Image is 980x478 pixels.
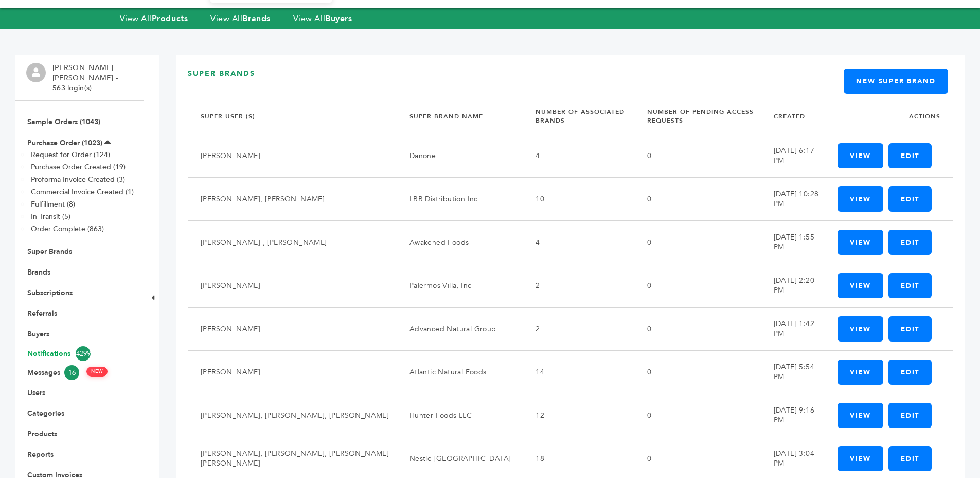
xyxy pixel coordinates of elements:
[523,394,634,437] td: 12
[634,264,761,307] td: 0
[31,224,104,234] a: Order Complete (863)
[838,143,883,168] a: View
[188,69,255,94] h3: Super Brands
[325,13,352,24] strong: Buyers
[27,346,132,361] a: Notifications4299
[634,177,761,220] td: 0
[523,220,634,264] td: 4
[27,138,102,148] a: Purchase Order (1023)
[761,134,825,177] td: [DATE] 6:17 PM
[888,273,932,298] a: Edit
[188,350,397,394] td: [PERSON_NAME]
[86,367,108,377] span: NEW
[844,69,948,94] a: New Super Brand
[838,360,883,385] a: View
[888,360,932,385] a: Edit
[825,99,940,134] th: Actions
[31,199,75,209] a: Fulfillment (8)
[26,63,46,82] img: profile.png
[188,220,397,264] td: [PERSON_NAME] , [PERSON_NAME]
[27,450,54,459] a: Reports
[761,350,825,394] td: [DATE] 5:54 PM
[27,247,72,257] a: Super Brands
[634,220,761,264] td: 0
[210,13,271,24] a: View AllBrands
[27,309,57,318] a: Referrals
[27,365,132,380] a: Messages16 NEW
[242,13,270,24] strong: Brands
[27,408,64,418] a: Categories
[647,108,754,125] a: Number Of Pending Access Requests
[523,177,634,220] td: 10
[888,316,932,342] a: Edit
[761,177,825,220] td: [DATE] 10:28 PM
[397,264,523,307] td: Palermos Villa, Inc
[634,307,761,350] td: 0
[397,177,523,220] td: LBB Distribution Inc
[76,346,91,361] span: 4299
[27,388,45,398] a: Users
[201,112,255,121] a: Super User (s)
[838,273,883,298] a: View
[397,220,523,264] td: Awakened Foods
[397,134,523,177] td: Danone
[64,365,79,380] span: 16
[523,350,634,394] td: 14
[838,316,883,342] a: View
[293,13,352,24] a: View AllBuyers
[152,13,188,24] strong: Products
[27,117,100,127] a: Sample Orders (1043)
[888,446,932,471] a: Edit
[838,403,883,428] a: View
[31,162,126,172] a: Purchase Order Created (19)
[27,267,50,277] a: Brands
[888,230,932,255] a: Edit
[761,394,825,437] td: [DATE] 9:16 PM
[52,63,141,93] li: [PERSON_NAME] [PERSON_NAME] - 563 login(s)
[761,220,825,264] td: [DATE] 1:55 PM
[634,394,761,437] td: 0
[397,394,523,437] td: Hunter Foods LLC
[31,212,70,221] a: In-Transit (5)
[888,186,932,212] a: Edit
[523,307,634,350] td: 2
[31,187,134,197] a: Commercial Invoice Created (1)
[774,112,805,121] a: Created
[27,429,57,439] a: Products
[409,112,483,121] a: Super Brand Name
[188,394,397,437] td: [PERSON_NAME], [PERSON_NAME], [PERSON_NAME]
[838,446,883,471] a: View
[523,134,634,177] td: 4
[838,186,883,212] a: View
[27,329,49,339] a: Buyers
[188,264,397,307] td: [PERSON_NAME]
[761,264,825,307] td: [DATE] 2:20 PM
[634,350,761,394] td: 0
[761,307,825,350] td: [DATE] 1:42 PM
[397,350,523,394] td: Atlantic Natural Foods
[31,175,125,184] a: Proforma Invoice Created (3)
[397,307,523,350] td: Advanced Natural Group
[523,264,634,307] td: 2
[188,307,397,350] td: [PERSON_NAME]
[888,143,932,168] a: Edit
[634,134,761,177] td: 0
[838,230,883,255] a: View
[888,403,932,428] a: Edit
[27,288,73,298] a: Subscriptions
[188,177,397,220] td: [PERSON_NAME], [PERSON_NAME]
[188,134,397,177] td: [PERSON_NAME]
[31,150,110,160] a: Request for Order (124)
[536,108,625,125] a: Number Of Associated Brands
[120,13,188,24] a: View AllProducts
